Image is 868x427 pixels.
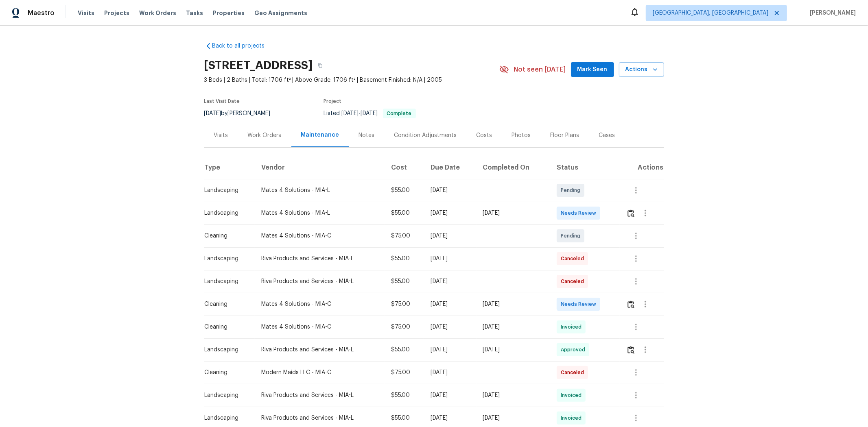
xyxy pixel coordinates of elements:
[627,301,634,308] img: Review Icon
[512,131,531,139] div: Photos
[261,255,378,263] div: Riva Products and Services - MIA-L
[561,414,585,422] span: Invoiced
[205,186,248,194] div: Landscaping
[477,131,492,139] div: Costs
[431,323,470,331] div: [DATE]
[561,255,587,263] span: Canceled
[204,109,280,118] div: by [PERSON_NAME]
[391,209,418,217] div: $55.00
[301,131,339,139] div: Maintenance
[384,111,415,116] span: Complete
[205,300,248,308] div: Cleaning
[261,323,378,331] div: Mates 4 Solutions - MIA-C
[483,323,544,331] div: [DATE]
[619,62,664,77] button: Actions
[248,131,282,139] div: Work Orders
[431,186,470,194] div: [DATE]
[342,111,378,116] span: -
[626,340,636,359] button: Review Icon
[431,232,470,240] div: [DATE]
[627,209,634,217] img: Review Icon
[261,391,378,399] div: Riva Products and Services - MIA-L
[477,156,550,179] th: Completed On
[561,232,584,240] span: Pending
[431,391,470,399] div: [DATE]
[391,186,418,194] div: $55.00
[424,156,476,179] th: Due Date
[324,111,416,116] span: Listed
[139,9,176,17] span: Work Orders
[514,65,566,74] span: Not seen [DATE]
[626,294,636,314] button: Review Icon
[261,232,378,240] div: Mates 4 Solutions - MIA-C
[261,209,378,217] div: Mates 4 Solutions - MIA-L
[324,99,342,104] span: Project
[561,300,599,308] span: Needs Review
[620,156,664,179] th: Actions
[261,300,378,308] div: Mates 4 Solutions - MIA-C
[391,255,418,263] div: $55.00
[205,323,248,331] div: Cleaning
[391,414,418,422] div: $55.00
[599,131,615,139] div: Cases
[359,131,375,139] div: Notes
[431,300,470,308] div: [DATE]
[550,156,620,179] th: Status
[561,277,587,285] span: Canceled
[342,111,359,116] span: [DATE]
[483,414,544,422] div: [DATE]
[483,346,544,354] div: [DATE]
[261,346,378,354] div: Riva Products and Services - MIA-L
[431,414,470,422] div: [DATE]
[313,58,328,73] button: Copy Address
[213,9,245,17] span: Properties
[561,368,587,377] span: Canceled
[391,300,418,308] div: $75.00
[391,391,418,399] div: $55.00
[391,346,418,354] div: $55.00
[653,9,768,17] span: [GEOGRAPHIC_DATA], [GEOGRAPHIC_DATA]
[205,414,248,422] div: Landscaping
[431,209,470,217] div: [DATE]
[431,255,470,263] div: [DATE]
[205,391,248,399] div: Landscaping
[561,209,599,217] span: Needs Review
[28,9,55,17] span: Maestro
[78,9,94,17] span: Visits
[551,131,579,139] div: Floor Plans
[483,300,544,308] div: [DATE]
[577,65,608,75] span: Mark Seen
[431,346,470,354] div: [DATE]
[205,232,248,240] div: Cleaning
[561,186,584,194] span: Pending
[205,346,248,354] div: Landscaping
[391,232,418,240] div: $75.00
[561,391,585,399] span: Invoiced
[204,42,282,50] a: Back to all projects
[391,368,418,377] div: $75.00
[483,391,544,399] div: [DATE]
[391,323,418,331] div: $75.00
[261,186,378,194] div: Mates 4 Solutions - MIA-L
[204,156,255,179] th: Type
[205,209,248,217] div: Landscaping
[431,368,470,377] div: [DATE]
[205,277,248,285] div: Landscaping
[625,65,658,75] span: Actions
[214,131,228,139] div: Visits
[186,10,203,16] span: Tasks
[571,62,614,77] button: Mark Seen
[205,255,248,263] div: Landscaping
[261,368,378,377] div: Modern Maids LLC - MIA-C
[807,9,856,17] span: [PERSON_NAME]
[255,156,385,179] th: Vendor
[627,346,634,354] img: Review Icon
[254,9,307,17] span: Geo Assignments
[385,156,424,179] th: Cost
[394,131,457,139] div: Condition Adjustments
[431,277,470,285] div: [DATE]
[205,368,248,377] div: Cleaning
[104,9,129,17] span: Projects
[626,203,636,223] button: Review Icon
[261,414,378,422] div: Riva Products and Services - MIA-L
